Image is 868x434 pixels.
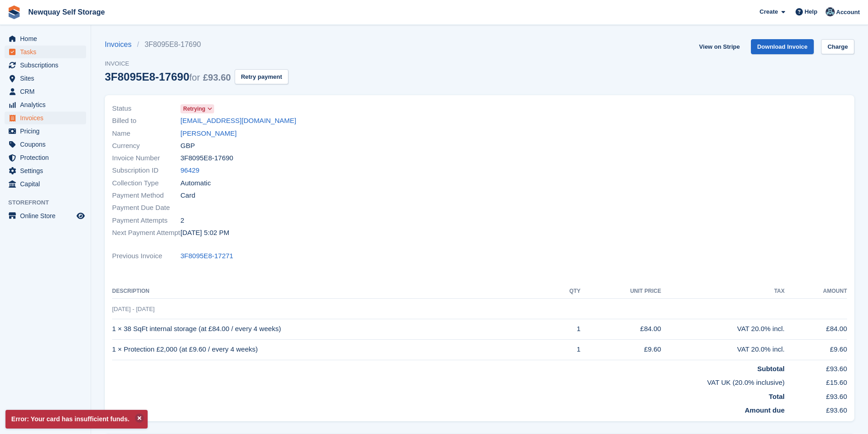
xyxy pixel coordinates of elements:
[805,7,817,16] span: Help
[180,165,200,176] a: 96429
[8,198,91,207] span: Storefront
[5,72,86,85] a: menu
[105,59,288,68] span: Invoice
[180,228,229,238] time: 2025-08-20 16:02:20 UTC
[189,72,200,82] span: for
[785,402,847,416] td: £93.60
[5,138,86,151] a: menu
[112,178,180,189] span: Collection Type
[757,365,785,373] strong: Subtotal
[105,39,288,50] nav: breadcrumbs
[20,164,75,177] span: Settings
[785,339,847,360] td: £9.60
[180,128,236,139] a: [PERSON_NAME]
[112,284,551,299] th: Description
[5,85,86,98] a: menu
[180,153,233,163] span: 3F8095E8-17690
[580,319,661,339] td: £84.00
[112,339,551,360] td: 1 × Protection £2,000 (at £9.60 / every 4 weeks)
[5,178,86,190] a: menu
[5,410,148,429] p: Error: Your card has insufficient funds.
[661,344,785,355] div: VAT 20.0% incl.
[785,374,847,388] td: £15.60
[112,141,180,151] span: Currency
[180,178,211,189] span: Automatic
[5,209,86,222] a: menu
[821,39,854,54] a: Charge
[661,284,785,299] th: Tax
[180,141,195,151] span: GBP
[661,324,785,334] div: VAT 20.0% incl.
[745,406,785,414] strong: Amount due
[551,339,580,360] td: 1
[5,32,86,45] a: menu
[112,319,551,339] td: 1 × 38 SqFt internal storage (at £84.00 / every 4 weeks)
[760,7,778,16] span: Create
[105,71,231,83] div: 3F8095E8-17690
[20,98,75,111] span: Analytics
[580,284,661,299] th: Unit Price
[180,116,296,126] a: [EMAIL_ADDRESS][DOMAIN_NAME]
[112,103,180,114] span: Status
[112,165,180,176] span: Subscription ID
[5,112,86,124] a: menu
[751,39,814,54] a: Download Invoice
[7,5,21,19] img: stora-icon-8386f47178a22dfd0bd8f6a31ec36ba5ce8667c1dd55bd0f319d3a0aa187defe.svg
[20,178,75,190] span: Capital
[826,7,835,16] img: Colette Pearce
[112,190,180,201] span: Payment Method
[551,284,580,299] th: QTY
[785,388,847,402] td: £93.60
[112,128,180,139] span: Name
[836,8,860,17] span: Account
[112,215,180,226] span: Payment Attempts
[551,319,580,339] td: 1
[235,69,288,84] button: Retry payment
[112,228,180,238] span: Next Payment Attempt
[25,5,108,20] a: Newquay Self Storage
[180,251,233,261] a: 3F8095E8-17271
[20,112,75,124] span: Invoices
[112,251,180,261] span: Previous Invoice
[112,153,180,163] span: Invoice Number
[75,210,86,221] a: Preview store
[20,209,75,222] span: Online Store
[180,103,214,114] a: Retrying
[20,125,75,138] span: Pricing
[183,105,205,113] span: Retrying
[785,319,847,339] td: £84.00
[20,151,75,164] span: Protection
[112,374,785,388] td: VAT UK (20.0% inclusive)
[695,39,743,54] a: View on Stripe
[20,72,75,85] span: Sites
[5,98,86,111] a: menu
[20,32,75,45] span: Home
[769,393,785,400] strong: Total
[5,151,86,164] a: menu
[105,39,137,50] a: Invoices
[20,85,75,98] span: CRM
[5,164,86,177] a: menu
[180,190,195,201] span: Card
[112,306,154,312] span: [DATE] - [DATE]
[180,215,184,226] span: 2
[203,72,231,82] span: £93.60
[20,46,75,58] span: Tasks
[5,59,86,71] a: menu
[580,339,661,360] td: £9.60
[20,59,75,71] span: Subscriptions
[112,116,180,126] span: Billed to
[5,125,86,138] a: menu
[20,138,75,151] span: Coupons
[112,203,180,213] span: Payment Due Date
[785,360,847,374] td: £93.60
[785,284,847,299] th: Amount
[5,46,86,58] a: menu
